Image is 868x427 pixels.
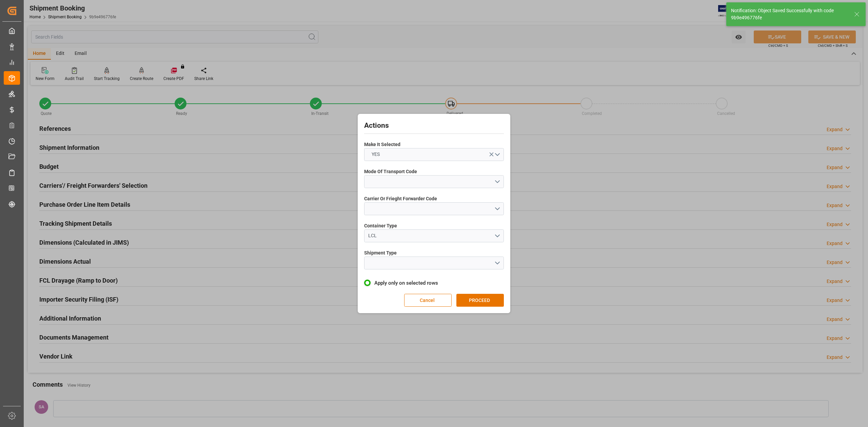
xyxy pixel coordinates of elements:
[364,279,504,287] label: Apply only on selected rows
[364,229,504,242] button: open menu
[368,232,494,239] div: LCL
[731,7,848,21] div: Notification: Object Saved Successfully with code 9b9e496776fe
[364,195,437,202] span: Carrier Or Frieght Forwarder Code
[404,294,452,307] button: Cancel
[364,222,397,229] span: Container Type
[364,148,504,161] button: open menu
[364,249,397,257] span: Shipment Type
[364,168,417,175] span: Mode Of Transport Code
[456,294,504,307] button: PROCEED
[364,202,504,215] button: open menu
[364,120,504,131] h2: Actions
[368,151,383,158] span: YES
[364,175,504,188] button: open menu
[364,141,400,148] span: Make It Selected
[364,257,504,269] button: open menu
